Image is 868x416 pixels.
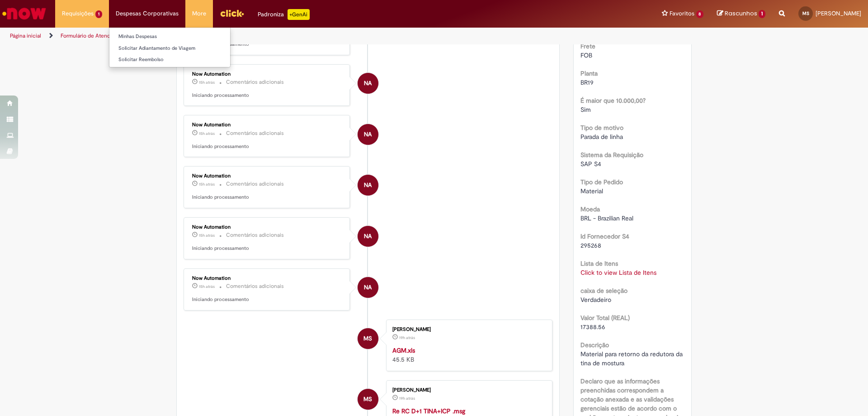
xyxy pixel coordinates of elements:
ul: Trilhas de página [7,28,572,44]
img: click_logo_yellow_360x200.png [220,6,244,20]
a: Formulário de Atendimento [61,32,127,39]
time: 30/09/2025 18:12:58 [199,233,215,238]
b: Lista de Itens [580,259,618,268]
ul: Despesas Corporativas [109,27,231,67]
b: Planta [580,69,598,77]
p: Iniciando processamento [192,245,343,252]
a: Rascunhos [717,10,765,18]
small: Comentários adicionais [226,129,284,137]
span: FOB [580,51,592,59]
small: Comentários adicionais [226,231,284,239]
span: 8 [696,10,704,18]
div: [PERSON_NAME] [392,327,543,332]
span: 19h atrás [399,396,415,401]
small: Comentários adicionais [226,78,284,86]
p: +GenAi [288,9,310,20]
div: Now Automation [358,277,378,298]
a: AGM.xls [392,346,415,354]
div: Now Automation [192,173,343,179]
time: 30/09/2025 18:06:38 [199,284,215,289]
div: Now Automation [192,276,343,281]
a: Solicitar Reembolso [109,55,230,65]
time: 30/09/2025 18:23:39 [199,131,215,136]
span: 15h atrás [199,80,215,85]
time: 30/09/2025 18:16:52 [199,182,215,187]
span: 15h atrás [199,182,215,187]
b: Valor Total (REAL) [580,314,630,322]
b: Sistema da Requisição [580,151,643,159]
span: Parada de linha [580,133,623,141]
b: Moeda [580,205,600,213]
span: Favoritos [670,9,694,18]
span: 295268 [580,241,601,249]
b: Id Fornecedor S4 [580,232,629,240]
span: Verdadeiro [580,296,611,304]
span: More [192,9,206,18]
div: Now Automation [192,72,343,77]
span: MS [363,328,372,349]
div: Now Automation [192,225,343,230]
b: É maior que 10.000,00? [580,96,646,105]
p: Iniciando processamento [192,41,343,48]
span: 15h atrás [199,233,215,238]
time: 30/09/2025 14:31:04 [399,335,415,340]
div: Now Automation [358,175,378,196]
div: 45.5 KB [392,346,543,364]
span: Material [580,187,603,195]
span: NA [364,174,372,196]
b: Frete [580,42,595,50]
span: Material para retorno da redutora da tina de mostura [580,350,684,367]
span: Rascunhos [725,9,757,18]
small: Comentários adicionais [226,282,284,290]
span: [PERSON_NAME] [816,10,861,17]
div: Now Automation [192,122,343,128]
span: NA [364,124,372,145]
div: Now Automation [358,124,378,145]
a: Minhas Despesas [109,32,230,42]
span: MS [363,388,372,410]
div: Mayan Dandara Moreira Santos [358,389,378,410]
a: Solicitar Adiantamento de Viagem [109,43,230,53]
a: Página inicial [10,32,41,39]
p: Iniciando processamento [192,296,343,303]
a: Re RC D+1 TINA+ICP .msg [392,407,465,415]
small: Comentários adicionais [226,180,284,188]
span: MS [802,10,809,16]
time: 30/09/2025 14:26:53 [399,396,415,401]
p: Iniciando processamento [192,143,343,150]
span: BRL - Brazilian Real [580,214,633,222]
span: 19h atrás [399,335,415,340]
p: Iniciando processamento [192,92,343,99]
span: Sim [580,105,591,114]
span: NA [364,72,372,94]
div: Now Automation [358,73,378,94]
span: NA [364,225,372,247]
div: Now Automation [358,226,378,247]
span: 15h atrás [199,284,215,289]
span: 1 [95,10,102,18]
p: Iniciando processamento [192,194,343,201]
span: Despesas Corporativas [116,9,179,18]
span: BR19 [580,78,594,86]
img: ServiceNow [1,5,47,23]
div: [PERSON_NAME] [392,387,543,393]
span: Requisições [62,9,94,18]
span: SAP S4 [580,160,601,168]
div: Mayan Dandara Moreira Santos [358,328,378,349]
b: Tipo de motivo [580,124,623,132]
span: 17388.56 [580,323,605,331]
b: Tipo de Pedido [580,178,623,186]
b: Descrição [580,341,609,349]
div: Padroniza [258,9,310,20]
b: caixa de seleção [580,287,627,295]
span: NA [364,277,372,298]
a: Click to view Lista de Itens [580,268,656,277]
span: 1 [759,10,765,18]
span: 15h atrás [199,131,215,136]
